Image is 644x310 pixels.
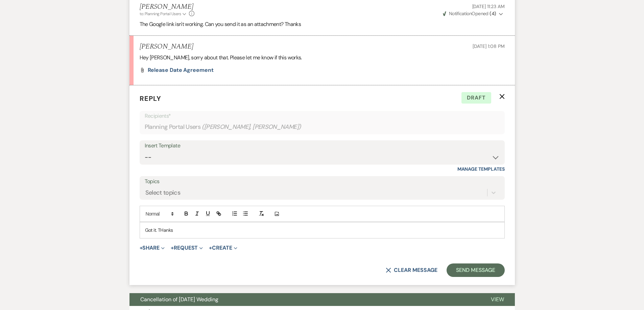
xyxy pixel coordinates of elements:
label: Topics [145,177,500,187]
h5: [PERSON_NAME] [140,43,193,51]
span: Opened [443,10,496,17]
button: View [480,293,515,306]
div: Planning Portal Users [145,120,500,134]
span: + [171,245,174,251]
span: Reply [140,94,161,103]
p: Hey [PERSON_NAME], sorry about that. Please let me know if this works. [140,53,505,62]
span: View [491,296,504,303]
span: to: Planning Portal Users [140,11,181,17]
a: Release date agreement [148,67,214,73]
button: Share [140,245,165,251]
span: [DATE] 11:23 AM [472,3,505,9]
span: Release date agreement [148,66,214,74]
button: Create [209,245,237,251]
p: The Google link isn't working. Can you send it as an attachment? Thanks [140,20,505,29]
button: Clear message [386,267,437,273]
button: Cancellation of [DATE] Wedding [129,293,480,306]
a: Manage Templates [457,166,505,172]
p: Got it. THanks [145,226,499,234]
span: [DATE] 1:08 PM [473,43,504,49]
h5: [PERSON_NAME] [140,3,195,11]
button: Request [171,245,203,251]
span: Draft [461,92,491,104]
button: to: Planning Portal Users [140,11,188,17]
div: Insert Template [145,141,500,151]
span: ( [PERSON_NAME], [PERSON_NAME] ) [202,122,301,132]
p: Recipients* [145,112,500,120]
span: Notification [449,10,472,17]
div: Select topics [145,188,181,197]
span: Cancellation of [DATE] Wedding [140,296,218,303]
button: Send Message [447,263,504,277]
button: NotificationOpened (4) [442,10,505,17]
strong: ( 4 ) [490,10,496,17]
span: + [140,245,143,251]
span: + [209,245,212,251]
